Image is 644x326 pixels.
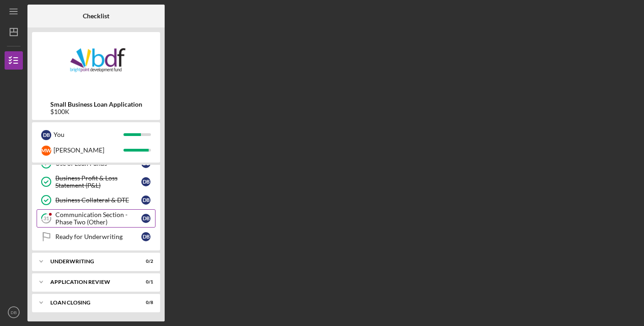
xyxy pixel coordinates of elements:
div: Ready for Underwriting [55,233,141,240]
div: Underwriting [50,259,130,264]
img: Product logo [32,37,160,92]
div: D B [141,214,150,223]
b: Small Business Loan Application [50,101,142,108]
div: Business Profit & Loss Statement (P&L) [55,174,141,189]
div: D B [41,130,51,140]
a: Business Collateral & DTEDB [37,191,156,209]
div: $100K [50,108,142,115]
div: Loan Closing [50,300,130,305]
div: 0 / 1 [137,279,153,285]
div: Communication Section - Phase Two (Other) [55,211,141,226]
div: Application Review [50,279,130,285]
div: D B [141,177,150,186]
div: 0 / 2 [137,259,153,264]
div: You [54,127,123,142]
b: Checklist [83,12,109,20]
div: D B [141,196,150,205]
a: Business Profit & Loss Statement (P&L)DB [37,173,156,191]
div: D B [141,232,150,241]
text: DB [11,310,16,315]
tspan: 31 [43,216,49,222]
div: M W [41,146,51,156]
a: Ready for UnderwritingDB [37,228,156,246]
a: 31Communication Section - Phase Two (Other)DB [37,209,156,228]
div: Business Collateral & DTE [55,196,141,204]
div: 0 / 8 [137,300,153,305]
div: [PERSON_NAME] [54,142,123,158]
button: DB [5,303,23,321]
